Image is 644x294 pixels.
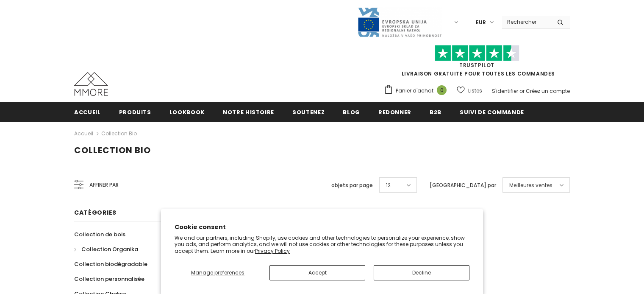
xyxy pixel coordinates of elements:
[223,108,274,116] span: Notre histoire
[74,227,125,242] a: Collection de bois
[343,102,360,121] a: Blog
[468,87,482,95] span: Listes
[269,265,365,280] button: Accept
[492,87,518,95] a: S'identifier
[169,108,205,116] span: Lookbook
[255,247,290,255] a: Privacy Policy
[430,108,441,116] span: B2B
[74,208,117,217] span: Catégories
[378,102,411,121] a: Redonner
[74,242,138,257] a: Collection Organika
[460,108,524,116] span: Suivi de commande
[74,144,151,156] span: Collection Bio
[459,62,494,69] a: TrustPilot
[437,85,447,95] span: 0
[175,235,469,255] p: We and our partners, including Shopify, use cookies and other technologies to personalize your ex...
[74,72,108,96] img: Cas MMORE
[519,87,525,95] span: or
[169,102,205,121] a: Lookbook
[119,108,151,116] span: Produits
[384,84,451,97] a: Panier d'achat 0
[74,260,147,268] span: Collection biodégradable
[386,181,391,190] span: 12
[331,181,373,190] label: objets par page
[74,129,93,139] a: Accueil
[430,181,496,190] label: [GEOGRAPHIC_DATA] par
[502,16,551,28] input: Search Site
[119,102,151,121] a: Produits
[374,265,469,280] button: Decline
[509,181,552,190] span: Meilleures ventes
[74,230,125,238] span: Collection de bois
[175,223,469,232] h2: Cookie consent
[435,45,519,62] img: Faites confiance aux étoiles pilotes
[223,102,274,121] a: Notre histoire
[457,83,482,98] a: Listes
[175,265,261,280] button: Manage preferences
[101,130,137,137] a: Collection Bio
[81,245,138,253] span: Collection Organika
[74,102,101,121] a: Accueil
[384,49,570,77] span: LIVRAISON GRATUITE POUR TOUTES LES COMMANDES
[357,18,442,25] a: Javni Razpis
[357,7,442,38] img: Javni Razpis
[74,275,144,283] span: Collection personnalisée
[89,180,119,190] span: Affiner par
[396,87,433,95] span: Panier d'achat
[191,269,244,276] span: Manage preferences
[74,257,147,272] a: Collection biodégradable
[292,102,325,121] a: soutenez
[476,18,486,27] span: EUR
[74,272,144,286] a: Collection personnalisée
[430,102,441,121] a: B2B
[292,108,325,116] span: soutenez
[378,108,411,116] span: Redonner
[460,102,524,121] a: Suivi de commande
[526,87,570,95] a: Créez un compte
[343,108,360,116] span: Blog
[74,108,101,116] span: Accueil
